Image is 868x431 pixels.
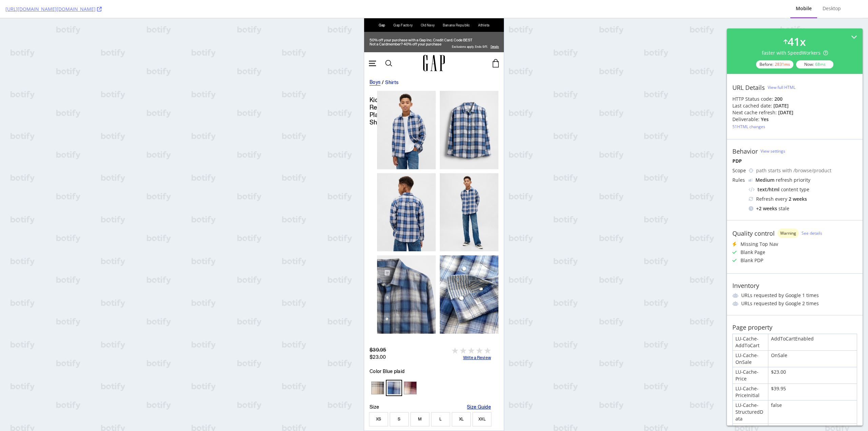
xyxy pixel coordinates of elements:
[57,5,71,9] span: Old Navy
[778,109,793,116] div: [DATE]
[768,400,857,424] div: false
[775,61,790,67] div: 2831 ms
[749,186,857,193] div: content type
[756,205,777,212] div: + 2 weeks
[749,205,857,212] div: stale
[5,6,102,13] a: [URL][DOMAIN_NAME][DOMAIN_NAME]
[733,334,768,350] div: LU-Cache-AddToCart
[5,24,139,28] div: Not a Cardmember? 40% off your purchase
[815,61,826,67] div: 68 ms
[34,398,36,404] span: S
[103,386,127,392] button: Size Guide
[732,84,765,91] div: URL Details
[54,398,57,404] span: M
[733,367,768,384] div: LU-Cache-Price
[732,109,777,116] div: Next cache refresh:
[777,229,799,238] div: warning label
[756,60,793,68] div: Before:
[732,148,758,155] div: Behavior
[5,61,16,67] a: Boys
[5,336,22,342] span: $23.00
[755,177,774,183] div: Medium
[733,400,768,424] div: LU-Cache-StructuredData
[95,398,99,404] span: XL
[114,398,121,404] span: XXL
[733,384,768,400] div: LU-Cache-PriceInitial
[768,384,857,400] div: $39.95
[139,14,279,34] a: extra 20% off your first purchase with your new card. combinable with today’s deals. apply now
[773,102,789,109] div: [DATE]
[789,196,807,202] div: 2 weeks
[802,230,822,236] a: See details
[741,257,763,264] div: Blank PDP
[5,386,15,392] h2: Size
[768,367,857,384] div: $23.00
[768,84,795,90] div: View full HTML
[761,148,785,154] a: View settings
[732,324,772,331] div: Page property
[7,73,140,321] div: Image number 1 showing, Kids Relaxed Plaid ShirtImage number 2 showing, Kids Relaxed Plaid ShirtI...
[13,73,72,151] img: Image number 1 showing, Kids Relaxed Plaid Shirt
[741,249,765,256] div: Blank Page
[788,34,806,50] div: 41 x
[768,351,857,367] div: OnSale
[732,282,759,289] div: Inventory
[732,292,857,299] li: URLs requested by Google 1 times
[114,5,125,9] span: Athleta
[732,230,775,237] div: Quality control
[126,26,135,31] button: Details
[5,41,12,48] button: Open Menu
[796,5,812,12] div: Mobile
[796,60,833,68] div: Now:
[732,123,765,131] button: 51HTML changes
[13,237,72,315] img: Image number 5 showing, Kids Relaxed Plaid Shirt
[768,82,795,93] button: View full HTML
[741,241,778,248] div: Missing Top Nav
[761,116,769,123] div: Yes
[733,351,768,367] div: LU-Cache-OnSale
[732,124,765,130] div: 51 HTML changes
[732,158,857,164] div: PDP
[732,96,857,102] div: HTTP Status code:
[780,231,796,235] span: Warning
[732,177,746,183] div: Rules
[21,61,34,67] a: Shirts
[15,5,21,9] span: Gap
[21,41,28,48] button: Open search bar
[5,20,139,24] div: 50% off your purchase with a Gap Inc. Credit Card. Code BEST
[12,398,17,404] span: XS
[774,96,783,102] strong: 200
[755,177,810,183] div: refresh priority
[823,5,841,12] div: Desktop
[18,61,20,67] div: /
[749,178,753,182] img: j32suk7ufU7viAAAAAElFTkSuQmCC
[76,73,134,151] img: Image number 2 showing, Kids Relaxed Plaid Shirt
[5,329,22,335] span: $39.95
[5,350,17,356] h2: Color
[732,300,857,307] li: URLs requested by Google 2 times
[87,26,124,31] button: Exclusions apply. Ends 9/11.
[87,337,127,342] button: Image of 5 stars, 0 are filled, 0 Ratings
[59,37,81,53] img: Gap logo
[768,334,857,350] div: AddToCartEnabled
[732,116,759,123] div: Deliverable:
[732,102,772,109] div: Last cached date:
[76,237,134,315] img: Image number 6 showing, Kids Relaxed Plaid Shirt
[757,186,780,193] div: text/html
[762,50,828,56] div: faster with SpeedWorkers
[732,167,746,174] div: Scope
[76,155,134,233] img: Image number 4 showing, Kids Relaxed Plaid Shirt
[123,37,140,53] button: 0 items in your shopping bag
[756,167,857,174] div: path starts with /browse/product
[749,196,857,202] div: Refresh every
[79,5,106,9] span: Banana Republic
[13,155,72,233] img: Image number 3 showing, Kids Relaxed Plaid Shirt
[19,350,40,356] span: Blue Plaid
[75,398,77,404] span: L
[29,5,48,9] span: Gap Factory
